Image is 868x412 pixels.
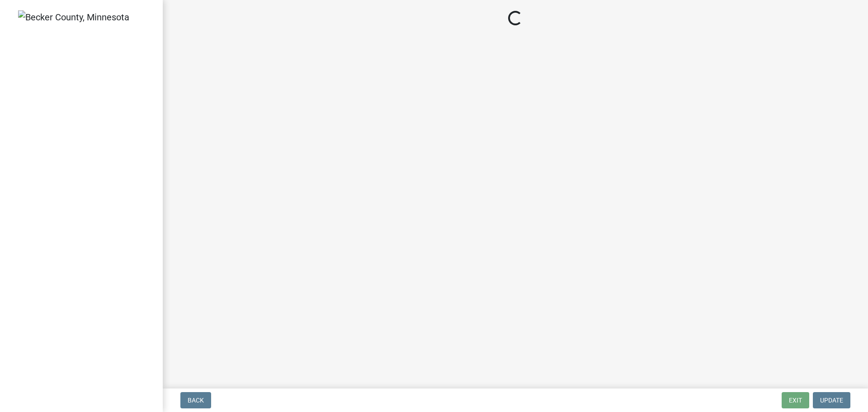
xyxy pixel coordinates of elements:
[188,397,204,404] span: Back
[180,392,211,408] button: Back
[820,397,843,404] span: Update
[18,10,129,24] img: Becker County, Minnesota
[782,392,809,408] button: Exit
[813,392,850,408] button: Update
